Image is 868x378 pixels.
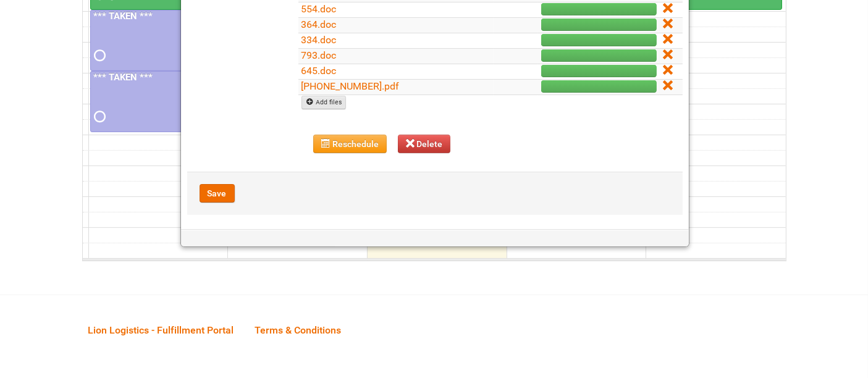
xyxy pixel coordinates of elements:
[95,112,103,121] span: Requested
[246,311,351,349] a: Terms & Conditions
[301,65,337,77] a: 645.doc
[301,3,337,15] a: 554.doc
[301,49,337,61] a: 793.doc
[88,324,234,336] span: Lion Logistics - Fulfillment Portal
[255,324,342,336] span: Terms & Conditions
[79,311,243,349] a: Lion Logistics - Fulfillment Portal
[301,34,337,46] a: 334.doc
[301,19,337,30] a: 364.doc
[301,96,347,109] a: Add files
[200,184,235,203] button: Save
[398,135,451,153] button: Delete
[95,51,103,60] span: Requested
[313,135,387,153] button: Reschedule
[301,80,400,92] a: [PHONE_NUMBER].pdf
